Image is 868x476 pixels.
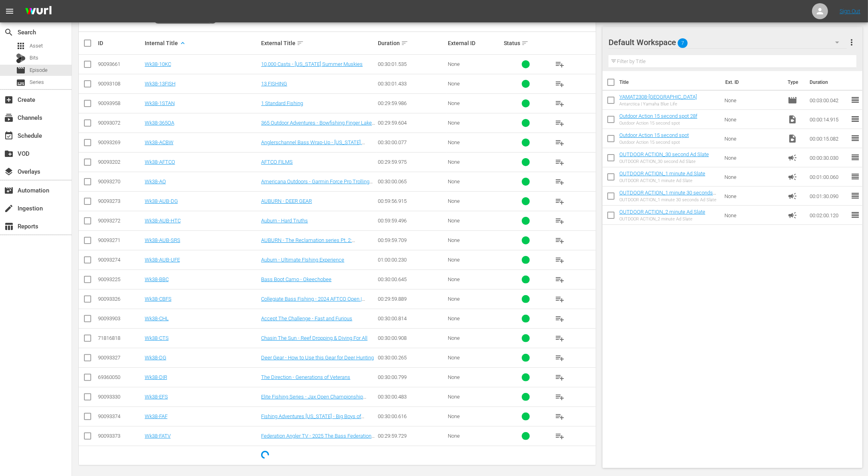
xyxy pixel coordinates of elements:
[378,413,445,419] div: 00:30:00.616
[555,314,565,323] span: playlist_add
[551,211,570,230] button: playlist_add
[98,296,142,302] div: 90093326
[551,329,570,348] button: playlist_add
[806,91,850,110] td: 00:03:00.042
[448,413,501,419] div: None
[261,198,312,204] a: AUBURN - DEER GEAR
[619,71,720,93] th: Title
[448,198,501,204] div: None
[98,335,142,341] div: 71816818
[98,355,142,361] div: 90093327
[98,237,142,243] div: 90093271
[448,315,501,321] div: None
[555,431,565,441] span: playlist_add
[378,433,445,439] div: 00:29:59.729
[555,118,565,128] span: playlist_add
[145,296,172,302] a: Wk38-CBFS
[378,120,445,126] div: 00:29:59.604
[98,139,142,145] div: 90093269
[551,55,570,74] button: playlist_add
[261,276,331,282] a: Bass Boot Camo - Okeechobee
[98,433,142,439] div: 90093373
[98,374,142,380] div: 69360050
[619,197,718,202] div: OUTDOOR ACTION_1 minute 30 seconds Ad Slate
[555,138,565,147] span: playlist_add
[722,206,785,225] td: None
[551,231,570,250] button: playlist_add
[551,250,570,270] button: playlist_add
[619,151,709,157] a: OUTDOOR ACTION_30 second Ad Slate
[145,315,169,321] a: Wk38-CHL
[98,394,142,400] div: 90093330
[555,157,565,167] span: playlist_add
[4,222,14,231] span: Reports
[521,40,529,47] span: sort
[98,61,142,67] div: 90093661
[551,113,570,133] button: playlist_add
[555,177,565,186] span: playlist_add
[551,348,570,367] button: playlist_add
[378,61,445,67] div: 00:30:01.535
[261,61,363,67] a: 10,000 Casts - [US_STATE] Summer Muskies
[145,413,168,419] a: Wk38-FAF
[4,149,14,159] span: VOD
[619,178,705,183] div: OUTDOOR ACTION_1 minute Ad Slate
[261,315,352,321] a: Accept The Challenge - Fast and Furious
[378,257,445,263] div: 01:00:00.230
[551,192,570,211] button: playlist_add
[145,81,176,87] a: Wk38-13FISH
[551,426,570,446] button: playlist_add
[551,368,570,387] button: playlist_add
[145,218,181,224] a: Wk38-AUB-HTC
[551,153,570,172] button: playlist_add
[840,8,860,14] a: Sign Out
[30,42,43,50] span: Asset
[261,374,350,380] a: The Direction - Generations of Veterans
[555,373,565,382] span: playlist_add
[806,129,850,148] td: 00:00:15.082
[551,74,570,93] button: playlist_add
[788,210,797,220] span: Ad
[619,216,705,222] div: OUTDOOR ACTION_2 minute Ad Slate
[850,153,860,162] span: reorder
[555,353,565,363] span: playlist_add
[448,100,501,106] div: None
[378,276,445,282] div: 00:30:00.645
[145,276,169,282] a: Wk38-BBC
[98,100,142,106] div: 90093958
[847,33,856,52] button: more_vert
[448,120,501,126] div: None
[448,276,501,282] div: None
[4,113,14,123] span: subscriptions
[145,100,175,106] a: Wk38-1STAN
[448,296,501,302] div: None
[448,178,501,184] div: None
[850,191,860,200] span: reorder
[261,120,375,132] a: 365 Outdoor Adventures - Bowfishing Finger Lakes Part 2
[722,148,785,167] td: None
[619,94,697,100] a: YAMAT2308-[GEOGRAPHIC_DATA]
[30,54,38,62] span: Bits
[551,387,570,407] button: playlist_add
[555,412,565,421] span: playlist_add
[98,120,142,126] div: 90093072
[448,394,501,400] div: None
[401,40,408,47] span: sort
[378,139,445,145] div: 00:30:00.077
[555,99,565,108] span: playlist_add
[98,276,142,282] div: 90093225
[98,40,142,46] div: ID
[145,120,174,126] a: Wk38-365OA
[619,140,689,145] div: Outdoor Action 15 second spot
[98,159,142,165] div: 90093202
[378,237,445,243] div: 00:59:59.709
[98,218,142,224] div: 90093272
[145,237,180,243] a: Wk38-AUB-SRS
[261,335,367,341] a: Chasin The Sun - Reef Dropping & Diving For All
[16,78,26,87] span: subtitles
[619,159,709,164] div: OUTDOOR ACTION_30 second Ad Slate
[806,186,850,206] td: 00:01:30.090
[555,255,565,265] span: playlist_add
[850,114,860,124] span: reorder
[4,131,14,141] span: Schedule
